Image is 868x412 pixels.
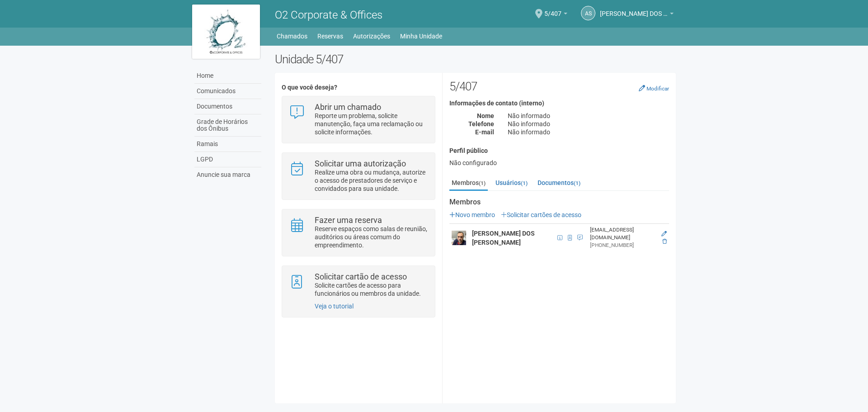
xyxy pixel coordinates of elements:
a: Usuários(1) [493,176,530,189]
a: Documentos [194,99,261,114]
div: Não configurado [449,159,669,167]
a: Editar membro [661,231,667,237]
a: Chamados [277,30,307,43]
strong: Membros [449,198,669,206]
strong: Nome [477,112,494,119]
p: Realize uma obra ou mudança, autorize o acesso de prestadores de serviço e convidados para sua un... [315,168,428,193]
a: Home [194,68,261,84]
strong: Fazer uma reserva [315,215,382,225]
a: 5/407 [544,11,567,19]
a: Abrir um chamado Reporte um problema, solicite manutenção, faça uma reclamação ou solicite inform... [289,103,428,136]
strong: Solicitar uma autorização [315,159,406,168]
h2: Unidade 5/407 [275,52,676,66]
a: AS [581,6,595,20]
a: Modificar [639,85,669,92]
a: Novo membro [449,211,495,218]
p: Reporte um problema, solicite manutenção, faça uma reclamação ou solicite informações. [315,112,428,136]
a: Reservas [317,30,343,43]
small: (1) [521,180,528,186]
div: [EMAIL_ADDRESS][DOMAIN_NAME] [590,226,654,242]
span: ALEX SILVA DOS SANTOS [600,1,668,17]
p: Solicite cartões de acesso para funcionários ou membros da unidade. [315,281,428,298]
div: [PHONE_NUMBER] [590,242,654,249]
h4: Informações de contato (interno) [449,100,669,107]
small: (1) [479,180,486,186]
img: logo.jpg [192,5,260,59]
strong: E-mail [475,128,494,136]
h2: 5/407 [449,80,669,93]
h4: O que você deseja? [282,84,435,91]
p: Reserve espaços como salas de reunião, auditórios ou áreas comum do empreendimento. [315,225,428,249]
span: 5/407 [544,1,561,17]
a: Solicitar uma autorização Realize uma obra ou mudança, autorize o acesso de prestadores de serviç... [289,160,428,193]
h4: Perfil público [449,147,669,154]
a: Solicitar cartões de acesso [501,211,581,218]
span: O2 Corporate & Offices [275,9,382,21]
a: [PERSON_NAME] DOS [PERSON_NAME] [600,11,674,19]
a: LGPD [194,152,261,167]
small: (1) [574,180,580,186]
strong: Abrir um chamado [315,102,381,112]
div: Não informado [501,112,676,120]
a: Solicitar cartão de acesso Solicite cartões de acesso para funcionários ou membros da unidade. [289,273,428,298]
div: Não informado [501,128,676,136]
a: Anuncie sua marca [194,167,261,182]
a: Fazer uma reserva Reserve espaços como salas de reunião, auditórios ou áreas comum do empreendime... [289,216,428,249]
small: Modificar [646,85,669,92]
a: Membros(1) [449,176,488,191]
strong: Solicitar cartão de acesso [315,272,407,281]
a: Minha Unidade [400,30,442,43]
a: Comunicados [194,84,261,99]
a: Excluir membro [662,238,667,245]
a: Autorizações [353,30,390,43]
a: Veja o tutorial [315,303,354,310]
div: Não informado [501,120,676,128]
strong: Telefone [468,120,494,128]
a: Grade de Horários dos Ônibus [194,114,261,137]
a: Documentos(1) [535,176,583,189]
strong: [PERSON_NAME] DOS [PERSON_NAME] [472,230,535,246]
img: user.png [452,231,466,245]
a: Ramais [194,137,261,152]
